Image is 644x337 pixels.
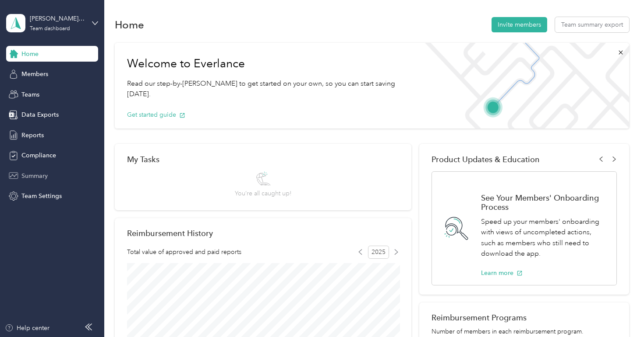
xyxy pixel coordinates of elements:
button: Invite members [492,17,547,32]
p: Number of members in each reimbursement program. [432,327,617,336]
span: Team Settings [21,191,62,201]
span: You’re all caught up! [235,189,291,198]
p: Read our step-by-[PERSON_NAME] to get started on your own, so you can start saving [DATE]. [127,78,404,100]
p: Speed up your members' onboarding with views of uncompleted actions, such as members who still ne... [481,216,607,259]
span: Data Exports [21,110,59,119]
span: Total value of approved and paid reports [127,247,241,257]
h1: Home [115,20,144,29]
button: Team summary export [555,17,629,32]
div: [PERSON_NAME]'s Team [30,14,85,23]
span: 2025 [368,246,389,259]
button: Learn more [481,268,523,278]
span: Product Updates & Education [432,155,540,164]
span: Teams [21,90,39,99]
div: My Tasks [127,155,399,164]
h2: Reimbursement History [127,229,213,238]
div: Team dashboard [30,26,70,31]
span: Members [21,69,48,79]
h2: Reimbursement Programs [432,313,617,322]
iframe: Everlance-gr Chat Button Frame [595,288,644,337]
h1: See Your Members' Onboarding Process [481,193,607,212]
span: Home [21,49,39,59]
span: Reports [21,131,44,140]
h1: Welcome to Everlance [127,57,404,71]
span: Compliance [21,151,56,160]
img: Welcome to everlance [417,43,629,129]
button: Help center [5,323,50,333]
span: Summary [21,171,48,181]
button: Get started guide [127,110,185,119]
